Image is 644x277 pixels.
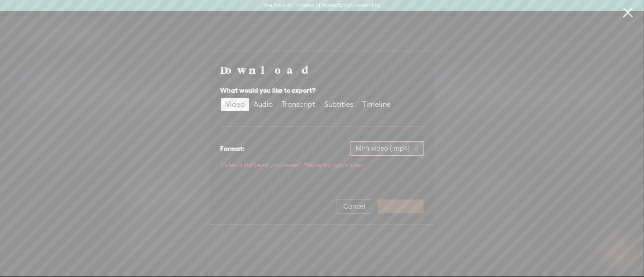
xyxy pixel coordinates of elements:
div: Video [226,98,245,111]
div: Format: [220,143,245,154]
h4: Download [220,63,424,76]
div: segmented control [220,97,396,112]
div: Audio [254,98,273,111]
span: Cancel [343,202,365,211]
div: Timeline [362,98,391,111]
div: What would you like to export? [220,85,424,96]
button: Cancel [336,199,372,214]
div: Transcript [282,98,315,111]
span: Video is still being processed. Please try again later. [220,161,363,168]
div: Subtitles [324,98,353,111]
span: MP4 video (.mp4) [356,142,418,155]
